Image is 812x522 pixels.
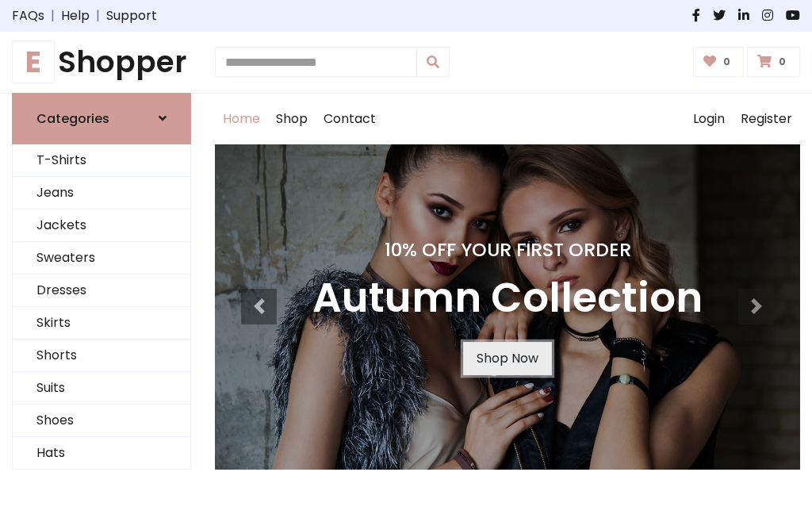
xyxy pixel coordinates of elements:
[106,6,157,25] a: Support
[316,94,384,144] a: Contact
[733,94,800,144] a: Register
[693,47,745,77] a: 0
[13,177,190,209] a: Jeans
[12,93,191,144] a: Categories
[312,274,703,323] h3: Autumn Collection
[90,6,106,25] span: |
[215,94,268,144] a: Home
[312,239,703,261] h4: 10% Off Your First Order
[719,55,734,69] span: 0
[12,44,191,80] h1: Shopper
[13,437,190,470] a: Hats
[13,209,190,242] a: Jackets
[13,144,190,177] a: T-Shirts
[463,342,552,375] a: Shop Now
[44,6,61,25] span: |
[775,55,790,69] span: 0
[13,242,190,274] a: Sweaters
[12,40,55,83] span: E
[268,94,316,144] a: Shop
[12,6,44,25] a: FAQs
[685,94,733,144] a: Login
[747,47,800,77] a: 0
[13,274,190,307] a: Dresses
[13,307,190,340] a: Skirts
[13,405,190,437] a: Shoes
[61,6,90,25] a: Help
[36,111,109,126] h6: Categories
[12,44,191,80] a: EShopper
[13,372,190,405] a: Suits
[13,340,190,372] a: Shorts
